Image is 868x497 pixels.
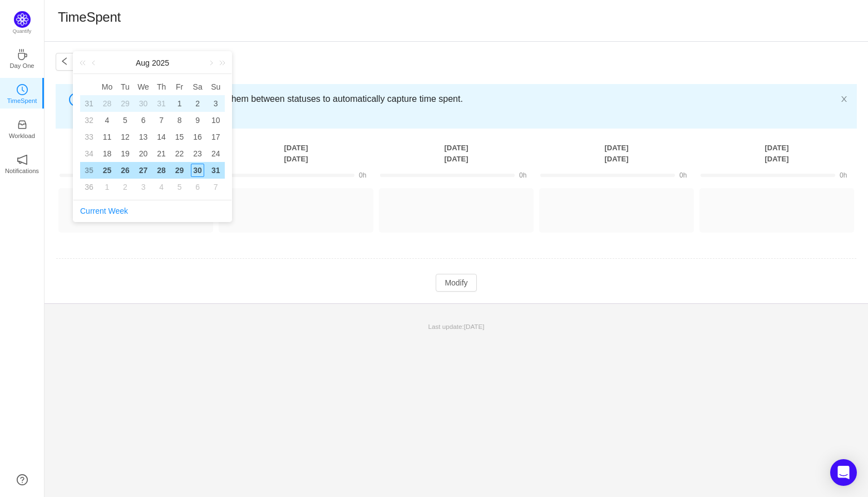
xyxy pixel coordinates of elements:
[116,95,135,112] td: July 29, 2025
[206,179,225,195] td: September 7, 2025
[436,274,476,292] button: Modify
[205,52,215,74] a: Next month (PageDown)
[116,112,135,129] td: August 5, 2025
[17,122,28,134] a: icon: inboxWorkload
[56,53,73,71] button: icon: left
[840,95,848,103] i: icon: close
[98,179,116,195] td: September 1, 2025
[17,154,28,165] i: icon: notification
[191,164,204,177] div: 30
[134,112,152,129] td: August 6, 2025
[134,129,152,145] td: August 13, 2025
[137,130,150,144] div: 13
[137,164,150,177] div: 27
[116,145,135,162] td: August 19, 2025
[697,142,857,165] th: [DATE] [DATE]
[155,130,168,144] div: 14
[80,145,98,162] td: 34
[170,129,189,145] td: August 15, 2025
[13,28,32,36] p: Quantify
[209,114,223,127] div: 10
[191,97,204,110] div: 2
[209,97,223,110] div: 3
[206,78,225,95] th: Sun
[98,145,116,162] td: August 18, 2025
[98,129,116,145] td: August 11, 2025
[206,82,225,92] span: Su
[173,180,186,194] div: 5
[119,180,132,194] div: 2
[152,78,171,95] th: Thu
[119,130,132,144] div: 12
[152,129,171,145] td: August 14, 2025
[100,130,114,144] div: 11
[155,97,168,110] div: 31
[80,95,98,112] td: 31
[152,145,171,162] td: August 21, 2025
[90,52,100,74] a: Previous month (PageUp)
[98,95,116,112] td: July 28, 2025
[206,129,225,145] td: August 17, 2025
[679,171,687,179] span: 0h
[155,114,168,127] div: 7
[100,97,114,110] div: 28
[17,87,28,99] a: icon: clock-circleTimeSpent
[17,49,28,60] i: icon: coffee
[840,93,848,105] button: icon: close
[189,145,207,162] td: August 23, 2025
[17,84,28,95] i: icon: clock-circle
[98,78,116,95] th: Mon
[189,95,207,112] td: August 2, 2025
[91,92,840,106] span: Start assigning tickets and moving them between statuses to automatically capture time spent.
[134,162,152,179] td: August 27, 2025
[519,171,526,179] span: 0h
[209,164,223,177] div: 31
[206,95,225,112] td: August 3, 2025
[191,130,204,144] div: 16
[170,82,189,92] span: Fr
[119,164,132,177] div: 26
[170,78,189,95] th: Fri
[135,52,151,74] a: Aug
[116,82,135,92] span: Tu
[173,130,186,144] div: 15
[189,112,207,129] td: August 9, 2025
[170,112,189,129] td: August 8, 2025
[173,147,186,160] div: 22
[536,142,697,165] th: [DATE] [DATE]
[80,206,128,215] a: Current Week
[100,164,114,177] div: 25
[191,180,204,194] div: 6
[80,129,98,145] td: 33
[376,142,536,165] th: [DATE] [DATE]
[137,147,150,160] div: 20
[155,180,168,194] div: 4
[100,147,114,160] div: 18
[137,180,150,194] div: 3
[189,78,207,95] th: Sat
[152,112,171,129] td: August 7, 2025
[206,145,225,162] td: August 24, 2025
[134,95,152,112] td: July 30, 2025
[80,179,98,195] td: 36
[170,95,189,112] td: August 1, 2025
[17,119,28,130] i: icon: inbox
[840,171,847,179] span: 0h
[9,131,35,141] p: Workload
[191,147,204,160] div: 23
[151,52,170,74] a: 2025
[209,180,223,194] div: 7
[98,162,116,179] td: August 25, 2025
[152,162,171,179] td: August 28, 2025
[206,162,225,179] td: August 31, 2025
[119,97,132,110] div: 29
[170,179,189,195] td: September 5, 2025
[116,129,135,145] td: August 12, 2025
[116,162,135,179] td: August 26, 2025
[134,145,152,162] td: August 20, 2025
[173,114,186,127] div: 8
[189,129,207,145] td: August 16, 2025
[173,97,186,110] div: 1
[464,323,485,330] span: [DATE]
[17,158,28,169] a: icon: notificationNotifications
